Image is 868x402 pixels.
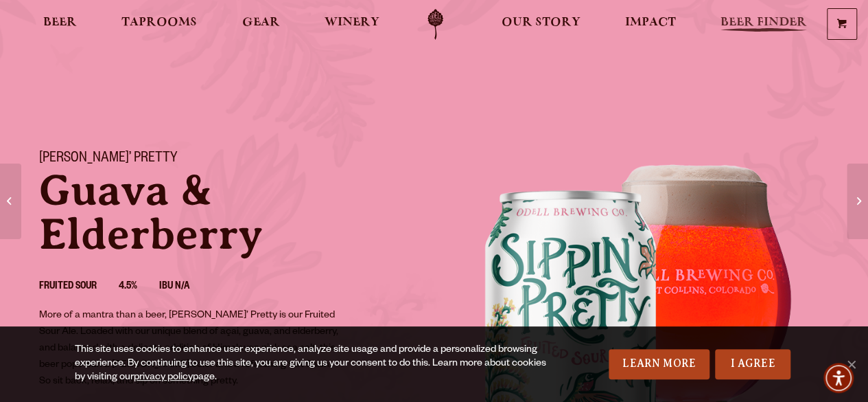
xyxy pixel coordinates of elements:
[325,17,379,28] span: Winery
[720,17,807,28] span: Beer Finder
[39,308,342,390] p: More of a mantra than a beer, [PERSON_NAME]’ Pretty is our Fruited Sour Ale. Loaded with our uniq...
[43,17,77,28] span: Beer
[159,278,211,296] li: IBU N/A
[609,349,709,379] a: Learn More
[715,349,790,379] a: I Agree
[616,9,685,40] a: Impact
[119,278,159,296] li: 4.5%
[242,17,280,28] span: Gear
[75,344,554,385] div: This site uses cookies to enhance user experience, analyze site usage and provide a personalized ...
[410,9,461,40] a: Odell Home
[233,9,289,40] a: Gear
[39,168,418,256] p: Guava & Elderberry
[121,17,197,28] span: Taprooms
[625,17,676,28] span: Impact
[113,9,206,40] a: Taprooms
[34,9,86,40] a: Beer
[502,17,580,28] span: Our Story
[39,278,119,296] li: Fruited Sour
[493,9,589,40] a: Our Story
[712,9,816,40] a: Beer Finder
[823,363,854,393] div: Accessibility Menu
[39,150,418,168] h1: [PERSON_NAME]’ Pretty
[134,372,193,383] a: privacy policy
[316,9,388,40] a: Winery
